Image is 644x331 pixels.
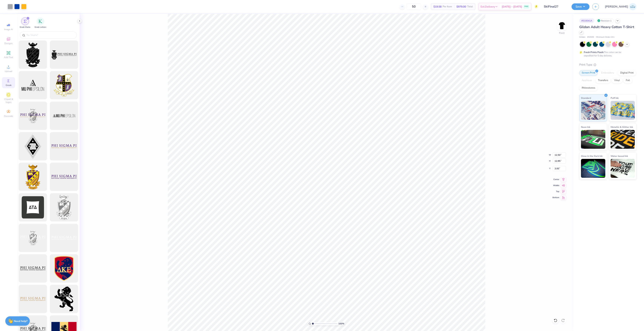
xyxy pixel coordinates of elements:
[581,159,605,178] img: Glow in the Dark Ink
[14,319,27,323] strong: Need help?
[35,18,46,29] div: filter for Greek Letters
[605,3,636,10] a: [PERSON_NAME]
[35,18,46,29] button: filter button
[581,125,590,129] span: Neon Ink
[579,85,598,91] div: Rhinestones
[581,101,605,120] img: Standard
[558,22,566,29] img: Front
[596,18,614,23] div: Revision 1
[38,19,42,23] img: Greek Letters Image
[24,20,27,23] img: Greek Marks Image
[338,322,344,325] span: 100 %
[584,51,604,54] strong: Fresh Prints Flash:
[579,18,594,23] div: # 510041A
[467,5,473,9] span: Total
[5,70,12,73] span: Upload
[552,178,559,181] span: Center
[579,25,634,29] span: Gildan Adult Heavy Cotton T-Shirt
[406,3,421,10] input: – –
[599,70,617,76] div: Embroidery
[433,5,442,9] span: $19.58
[611,130,635,149] img: Metallic & Glitter Ink
[559,31,565,35] div: Front
[596,36,615,39] span: Minimum Order: 24 +
[20,26,30,29] span: Greek Marks
[584,51,630,57] div: This color can be expedited for 5 day delivery.
[541,3,569,10] input: Untitled Design
[6,84,12,87] span: Greek
[4,115,13,118] span: Decorate
[581,96,591,100] span: Standard
[4,28,13,31] span: Image AI
[572,3,589,10] button: Save
[456,5,466,9] span: $979.00
[4,56,13,59] span: Add Text
[524,5,528,8] span: FREE
[552,184,559,187] span: Middle
[629,3,636,10] img: Josephine Amber Orros
[587,36,594,39] span: # G500
[552,196,559,199] span: Bottom
[596,78,611,83] div: Transfers
[26,33,74,37] input: Try "Alpha"
[20,18,30,29] button: filter button
[618,70,636,76] div: Digital Print
[581,154,602,158] span: Glow in the Dark Ink
[579,70,598,76] div: Screen Print
[623,78,632,83] div: Foil
[605,5,628,9] span: [PERSON_NAME]
[611,96,619,100] span: Puff Ink
[20,18,30,29] div: filter for Greek Marks
[612,78,622,83] div: Vinyl
[579,63,636,67] div: Print Type
[481,5,495,9] span: Est. Delivery
[611,154,628,158] span: Water based Ink
[2,98,15,104] span: Clipart & logos
[611,125,633,129] span: Metallic & Glitter Ink
[579,78,594,83] div: Applique
[443,5,452,9] span: Per Item
[552,190,559,193] span: Top
[502,5,522,9] span: [DATE] - [DATE]
[611,159,635,178] img: Water based Ink
[579,36,585,39] span: Gildan
[4,42,13,45] span: Designs
[611,101,635,120] img: Puff Ink
[35,26,46,29] span: Greek Letters
[581,130,605,149] img: Neon Ink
